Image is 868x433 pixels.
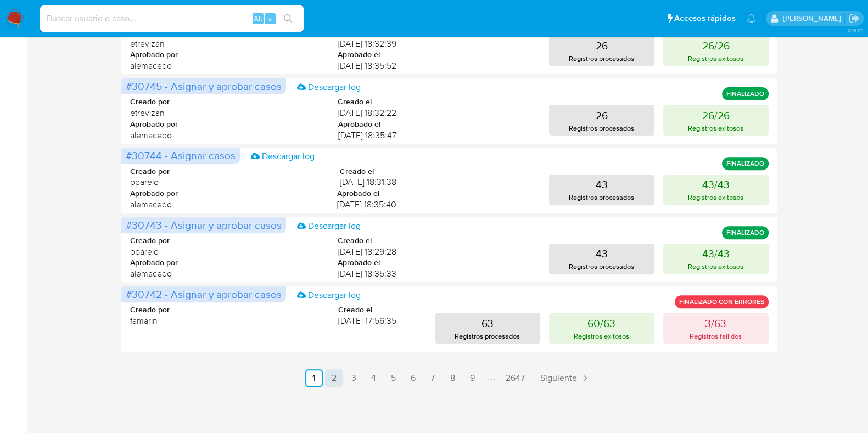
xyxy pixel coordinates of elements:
[277,11,299,26] button: search-icon
[254,13,262,24] span: Alt
[747,14,756,23] a: Notificaciones
[847,26,863,35] span: 3.160.1
[268,13,272,24] span: s
[782,13,844,24] p: julian.lasala@mercadolibre.com
[40,12,304,26] input: Buscar usuario o caso...
[674,13,736,24] span: Accesos rápidos
[848,13,860,24] a: Salir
